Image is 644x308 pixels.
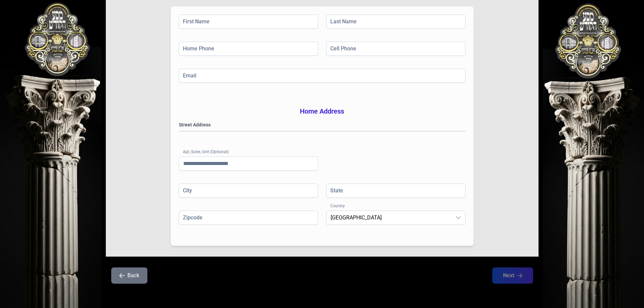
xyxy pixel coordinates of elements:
[327,211,452,224] span: United States
[452,211,465,224] div: dropdown trigger
[492,267,533,284] button: Next
[111,267,147,284] button: Back
[179,121,466,128] label: Street Address
[179,106,466,116] h3: Home Address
